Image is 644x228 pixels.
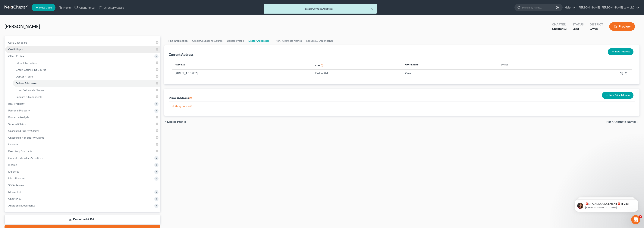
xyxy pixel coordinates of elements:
[573,27,584,31] div: Lead
[5,134,160,141] a: Unsecured Nonpriority Claims
[13,73,160,80] a: Debtor Profile
[5,114,160,121] a: Property Analysis
[16,82,37,85] span: Debtor Addresses
[172,61,312,70] th: Address
[631,215,640,224] iframe: Intercom live chat
[8,122,26,126] span: Secured Claims
[8,116,29,119] span: Property Analysis
[16,75,33,78] span: Debtor Profile
[8,109,30,112] span: Personal Property
[8,55,24,58] span: Client Profile
[8,41,27,44] span: Case Dashboard
[8,170,19,173] span: Expenses
[602,92,633,99] button: New Prior Address
[8,150,32,153] span: Executory Contracts
[190,36,225,45] a: Credit Counseling Course
[13,60,160,66] a: Filing Information
[402,61,498,70] th: Ownership
[164,120,186,123] button: chevron_left Debtor Profile
[246,36,272,45] a: Debtor Addresses
[605,120,636,123] span: Prior / Alternate Names
[563,27,567,30] span: 13
[8,129,39,132] span: Unsecured Priority Claims
[169,96,192,100] div: Prior Address
[13,66,160,73] a: Credit Counseling Course
[16,61,37,64] span: Filing Information
[312,61,402,70] th: Type
[573,22,584,27] div: Status
[636,120,639,123] i: chevron_right
[8,190,21,193] span: Means Test
[5,46,160,53] a: Credit Report
[8,204,35,207] span: Additional Documents
[608,48,633,55] button: New Address
[5,182,160,189] a: SOFA Review
[8,143,18,146] span: Lawsuits
[172,104,632,108] p: Nothing here yet!
[590,27,603,31] div: LAWB
[16,95,42,98] span: Spouses & Dependents
[590,22,603,27] div: District
[8,48,24,51] span: Credit Report
[498,61,561,70] th: Dates
[552,22,567,27] div: Chapter
[569,191,644,218] iframe: Intercom notifications message
[312,70,402,77] td: Residential
[164,120,167,123] i: chevron_left
[16,68,46,71] span: Credit Counseling Course
[13,87,160,94] a: Prior / Alternate Names
[225,36,246,45] a: Debtor Profile
[605,120,639,123] button: Prior / Alternate Names chevron_right
[169,52,193,57] div: Current Address
[609,22,635,31] button: Preview
[5,215,160,224] a: Download & Print
[13,80,160,87] a: Debtor Addresses
[8,156,42,160] span: Codebtors Insiders & Notices
[5,121,160,127] a: Secured Claims
[16,88,44,92] span: Prior / Alternate Names
[8,136,44,139] span: Unsecured Nonpriority Claims
[8,183,24,187] span: SOFA Review
[8,163,17,166] span: Income
[5,127,160,134] a: Unsecured Priority Claims
[172,70,312,77] td: [STREET_ADDRESS]
[5,141,160,148] a: Lawsuits
[8,177,25,180] span: Miscellaneous
[371,7,374,11] button: ×
[639,215,642,218] span: 7
[8,102,24,105] span: Real Property
[304,36,335,45] a: Spouses & Dependents
[402,70,498,77] td: Own
[267,7,374,11] div: Saved Contact Address!
[5,24,40,29] span: [PERSON_NAME]
[167,120,186,123] span: Debtor Profile
[8,197,21,200] span: Chapter 13
[5,148,160,155] a: Executory Contracts
[5,39,160,46] a: Case Dashboard
[13,94,160,100] a: Spouses & Dependents
[272,36,304,45] a: Prior / Alternate Names
[164,36,190,45] a: Filing Information
[552,27,567,31] div: Chapter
